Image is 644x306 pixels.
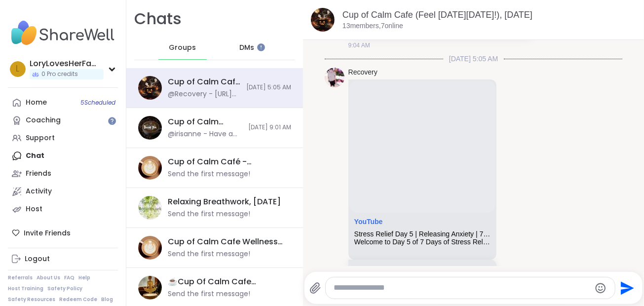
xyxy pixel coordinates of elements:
[26,204,42,214] div: Host
[8,183,118,200] a: Activity
[342,21,403,31] p: 13 members, 7 online
[354,218,383,226] a: Attachment
[138,196,162,220] img: Relaxing Breathwork, Oct 06
[8,165,118,183] a: Friends
[37,274,60,281] a: About Us
[47,285,82,292] a: Safety Policy
[169,43,196,53] span: Groups
[138,156,162,180] img: Cup of Calm Café - Motivational Monday, Oct 06
[78,274,90,281] a: Help
[108,117,116,125] iframe: Spotlight
[615,277,638,299] button: Send
[248,123,291,132] span: [DATE] 9:01 AM
[8,94,118,112] a: Home5Scheduled
[25,254,50,264] div: Logout
[41,70,78,78] span: 0 Pro credits
[168,289,250,299] div: Send the first message!
[8,274,33,281] a: Referrals
[64,274,75,281] a: FAQ
[257,43,265,51] iframe: Spotlight
[138,116,162,140] img: Cup of Calm Cafe's Thankful Thursdays , Oct 02
[8,200,118,218] a: Host
[325,68,344,87] img: https://sharewell-space-live.sfo3.digitaloceanspaces.com/user-generated/c703a1d2-29a7-4d77-aef4-3...
[8,112,118,129] a: Coaching
[8,224,118,242] div: Invite Friends
[138,276,162,300] img: ☕️Cup Of Calm Cafe Tranquil Tuesday🧘‍♂️ , Oct 07
[168,196,281,207] div: Relaxing Breathwork, [DATE]
[342,10,532,20] a: Cup of Calm Cafe (Feel [DATE][DATE]!), [DATE]
[168,129,242,139] div: @irisanne - Have a great week ahead everyone! Always nice to see this group of people :)
[168,209,250,219] div: Send the first message!
[311,8,335,32] img: Cup of Calm Cafe (Feel Good Friday!), Oct 03
[443,54,504,64] span: [DATE] 5:05 AM
[168,76,240,87] div: Cup of Calm Cafe (Feel [DATE][DATE]!), [DATE]
[26,115,61,125] div: Coaching
[168,156,285,167] div: Cup of Calm Café - Motivational [DATE]
[334,283,590,293] textarea: Type your message
[168,169,250,179] div: Send the first message!
[168,249,250,259] div: Send the first message!
[80,99,115,107] span: 5 Scheduled
[8,16,118,50] img: ShareWell Nav Logo
[595,282,606,294] button: Emoji picker
[348,41,370,50] span: 9:04 AM
[168,276,285,287] div: ☕️Cup Of Calm Cafe Tranquil [DATE]🧘‍♂️ , [DATE]
[59,296,97,303] a: Redeem Code
[239,43,254,53] span: DMs
[26,187,52,196] div: Activity
[354,230,491,238] div: Stress Relief Day 5 | Releasing Anxiety | 7 Minute Guided Meditation | Ease Anxiety & Find Calm
[348,68,378,77] a: Recovery
[168,89,240,99] div: @Recovery - [URL][DOMAIN_NAME]
[168,236,285,247] div: Cup of Calm Cafe Wellness [DATE]
[8,296,55,303] a: Safety Resources
[8,250,118,268] a: Logout
[354,238,491,246] div: Welcome to Day 5 of 7 Days of Stress Relief. 🌿This 7-minute guided meditation is designed to help...
[138,236,162,260] img: Cup of Calm Cafe Wellness Wednesday , Oct 08
[168,116,242,127] div: Cup of Calm Cafe's Thankful Thursdays , [DATE]
[30,58,104,69] div: LoryLovesHerFamilia
[26,133,55,143] div: Support
[16,63,20,76] span: L
[138,76,162,100] img: Cup of Calm Cafe (Feel Good Friday!), Oct 03
[101,296,113,303] a: Blog
[134,8,182,30] h1: Chats
[349,80,495,213] iframe: Stress Relief Day 5 | Releasing Anxiety | 7 Minute Guided Meditation | Ease Anxiety & Find Calm
[26,169,51,179] div: Friends
[26,98,47,108] div: Home
[246,83,291,92] span: [DATE] 5:05 AM
[8,129,118,147] a: Support
[8,285,43,292] a: Host Training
